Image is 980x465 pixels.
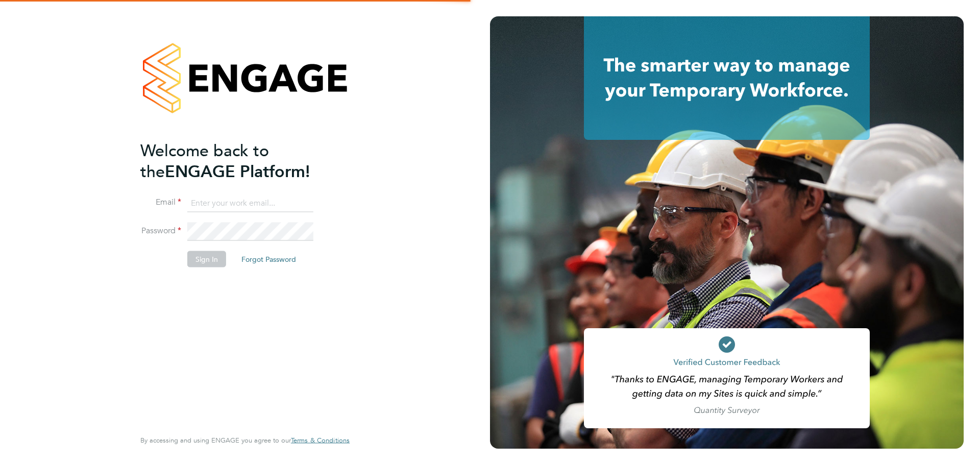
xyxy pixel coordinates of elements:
button: Forgot Password [233,251,304,267]
h2: ENGAGE Platform! [140,140,339,182]
a: Terms & Conditions [291,436,350,445]
label: Password [140,226,181,236]
span: Welcome back to the [140,140,269,181]
span: By accessing and using ENGAGE you agree to our [140,436,350,445]
label: Email [140,197,181,208]
span: Terms & Conditions [291,436,350,445]
input: Enter your work email... [187,194,313,212]
button: Sign In [187,251,226,267]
